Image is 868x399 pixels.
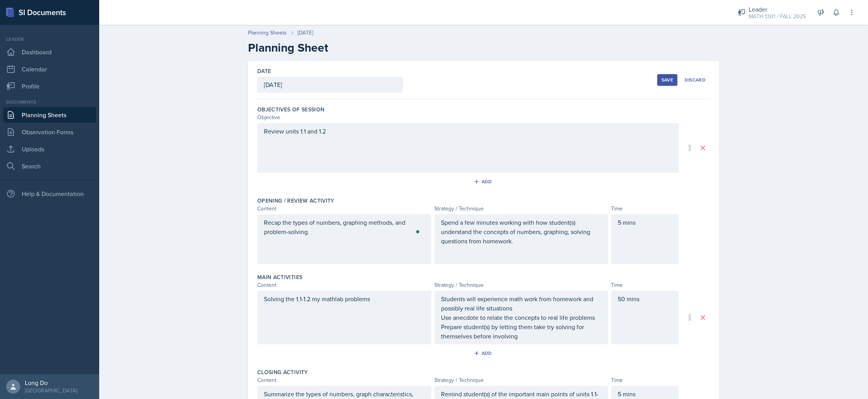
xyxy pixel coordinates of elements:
[264,127,672,136] p: Review units 1.1 and 1.2
[3,107,96,123] a: Planning Sheets
[611,205,679,213] div: Time
[3,124,96,140] a: Observation Forms
[257,368,308,376] label: Closing Activity
[3,44,96,60] a: Dashboard
[618,294,672,304] p: 50 mins
[434,281,608,289] div: Strategy / Technique
[257,376,431,384] div: Content
[3,186,96,201] div: Help & Documentation
[264,294,425,304] p: Solving the 1.1-1.2 my mathlab problems
[434,376,608,384] div: Strategy / Technique
[3,99,96,106] div: Documents
[257,197,334,205] label: Opening / Review Activity
[248,41,719,55] h2: Planning Sheet
[749,12,806,21] div: MATH 1301 / FALL 2025
[3,36,96,43] div: Leader
[611,281,679,289] div: Time
[248,29,287,37] a: Planning Sheets
[3,61,96,77] a: Calendar
[3,158,96,174] a: Search
[618,218,672,227] p: 5 mins
[749,5,806,14] div: Leader
[685,77,706,83] div: Discard
[257,281,431,289] div: Content
[257,113,679,121] div: Objective
[441,218,602,246] p: Spend a few minutes working with how student(s) understand the concepts of numbers, graphing, sol...
[611,376,679,384] div: Time
[264,218,425,236] p: Recap the types of numbers, graphing methods, and problem-solving.
[257,273,302,281] label: Main Activities
[298,29,313,37] div: [DATE]
[264,218,425,236] div: To enrich screen reader interactions, please activate Accessibility in Grammarly extension settings
[618,389,672,399] p: 5 mins
[257,106,324,113] label: Objectives of Session
[657,74,677,86] button: Save
[434,205,608,213] div: Strategy / Technique
[471,347,496,359] button: Add
[475,179,492,185] div: Add
[475,350,492,356] div: Add
[471,176,496,187] button: Add
[441,294,602,313] p: Students will experience math work from homework and possibly real life situations
[3,141,96,157] a: Uploads
[25,379,77,387] div: Long Do
[441,322,602,341] p: Prepare student(s) by letting them take try solving for themselves before involving
[441,313,602,322] p: Use anecdote to relate the concepts to real life problems
[661,77,673,83] div: Save
[680,74,710,86] button: Discard
[257,67,271,75] label: Date
[257,205,431,213] div: Content
[3,78,96,94] a: Profile
[25,387,77,394] div: [GEOGRAPHIC_DATA]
